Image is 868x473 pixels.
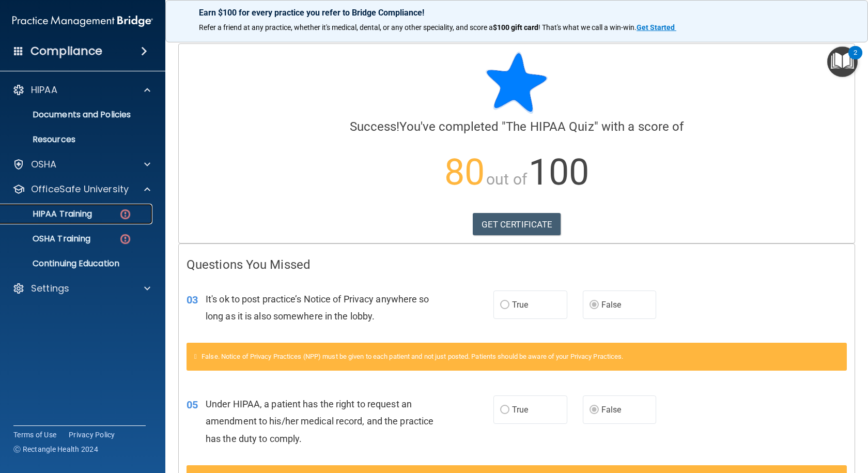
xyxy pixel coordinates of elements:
[206,399,433,444] span: Under HIPAA, a patient has the right to request an amendment to his/her medical record, and the p...
[30,44,102,58] h4: Compliance
[12,158,150,171] a: OSHA
[493,23,538,32] strong: $100 gift card
[69,430,115,440] a: Privacy Policy
[187,294,198,306] span: 03
[12,11,153,32] img: PMB logo
[7,258,148,269] p: Continuing Education
[7,134,148,145] p: Resources
[199,8,834,18] p: Earn $100 for every practice you refer to Bridge Compliance!
[473,213,561,236] a: GET CERTIFICATE
[31,282,69,295] p: Settings
[12,183,150,195] a: OfficeSafe University
[637,23,675,32] strong: Get Started
[199,23,493,32] span: Refer a friend at any practice, whether it's medical, dental, or any other speciality, and score a
[444,151,485,193] span: 80
[202,353,623,360] span: False. Notice of Privacy Practices (NPP) must be given to each patient and not just posted. Patie...
[854,53,857,66] div: 2
[512,300,528,310] span: True
[187,399,198,411] span: 05
[486,170,527,188] span: out of
[506,119,594,134] span: The HIPAA Quiz
[31,84,57,96] p: HIPAA
[538,23,637,32] span: ! That's what we call a win-win.
[512,405,528,415] span: True
[119,233,132,246] img: danger-circle.6113f641.png
[187,258,847,271] h4: Questions You Missed
[486,52,548,114] img: blue-star-rounded.9d042014.png
[187,120,847,133] h4: You've completed " " with a score of
[13,430,56,440] a: Terms of Use
[590,301,599,309] input: False
[7,209,92,219] p: HIPAA Training
[7,110,148,120] p: Documents and Policies
[13,444,98,454] span: Ⓒ Rectangle Health 2024
[590,406,599,414] input: False
[529,151,589,193] span: 100
[31,183,129,195] p: OfficeSafe University
[350,119,400,134] span: Success!
[637,23,676,32] a: Get Started
[827,47,858,77] button: Open Resource Center, 2 new notifications
[601,300,622,310] span: False
[601,405,622,415] span: False
[500,301,509,309] input: True
[12,282,150,295] a: Settings
[7,234,90,244] p: OSHA Training
[12,84,150,96] a: HIPAA
[119,208,132,221] img: danger-circle.6113f641.png
[500,406,509,414] input: True
[206,294,429,322] span: It's ok to post practice’s Notice of Privacy anywhere so long as it is also somewhere in the lobby.
[31,158,57,171] p: OSHA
